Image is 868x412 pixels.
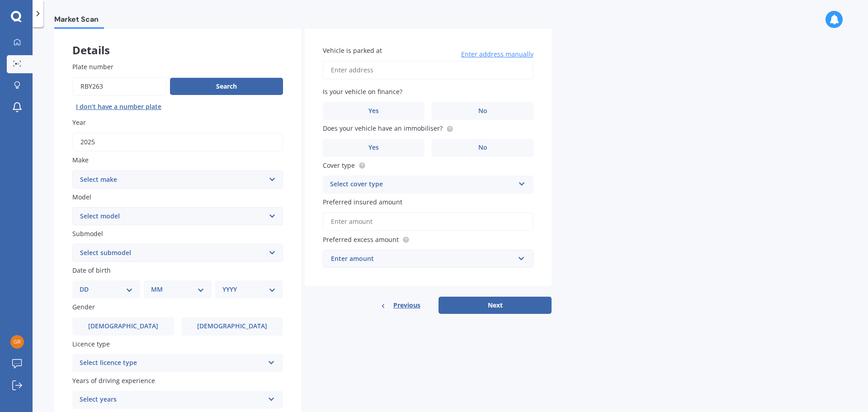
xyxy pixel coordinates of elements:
input: YYYY [72,133,283,152]
span: Yes [368,144,379,152]
div: Select years [80,394,264,405]
span: Is your vehicle on finance? [323,87,402,96]
div: Select cover type [330,179,514,190]
span: Licence type [72,340,110,348]
div: Select licence type [80,358,264,369]
img: 2e3656a56d54dc2f22417f739992aaae [10,335,24,349]
input: Enter address [323,61,533,80]
span: Vehicle is parked at [323,46,382,55]
span: [DEMOGRAPHIC_DATA] [88,322,158,330]
span: Model [72,193,91,201]
span: Yes [368,107,379,115]
span: Years of driving experience [72,376,155,385]
div: Details [54,28,301,55]
span: Enter address manually [461,50,533,59]
span: No [478,107,487,115]
button: Search [170,78,283,95]
div: Enter amount [331,254,514,264]
input: Enter plate number [72,77,166,96]
span: Make [72,156,89,165]
span: No [478,144,487,152]
span: Preferred excess amount [323,235,399,244]
input: Enter amount [323,212,533,231]
span: [DEMOGRAPHIC_DATA] [197,322,267,330]
span: Gender [72,303,95,312]
span: Does your vehicle have an immobiliser? [323,124,443,133]
span: Date of birth [72,266,111,275]
span: Year [72,118,86,127]
button: Next [439,297,552,314]
span: Plate number [72,62,113,71]
span: Submodel [72,229,103,238]
span: Previous [393,298,420,312]
span: Preferred insured amount [323,198,402,206]
span: Cover type [323,161,355,170]
button: I don’t have a number plate [72,99,165,114]
span: Market Scan [54,15,104,27]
